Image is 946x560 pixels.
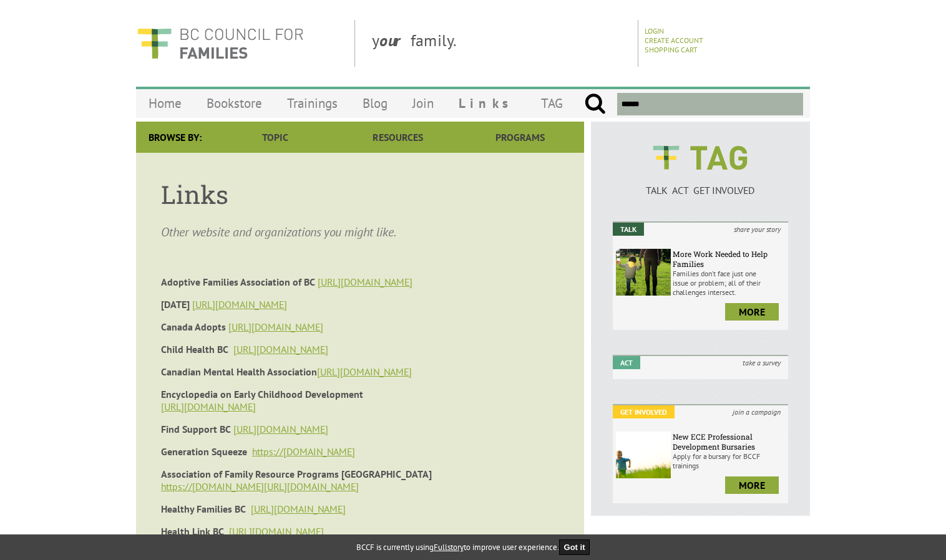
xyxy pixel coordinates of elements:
[673,269,785,297] p: Families don’t face just one issue or problem; all of their challenges intersect.
[673,249,785,269] h6: More Work Needed to Help Families
[161,445,247,458] strong: Generation Squeeze
[584,93,606,115] input: Submit
[726,223,788,236] i: share your story
[161,525,224,538] strong: Health Link BC
[613,356,640,369] em: Act
[725,303,779,321] a: more
[136,20,305,67] img: BC Council for FAMILIES
[161,388,363,400] strong: Encyclopedia on Early Childhood Development
[446,89,529,118] a: Links
[161,423,231,435] strong: Find Support BC
[161,468,432,480] strong: Association of Family Resource Programs [GEOGRAPHIC_DATA]
[161,343,228,355] strong: Child Health BC
[645,26,664,36] a: Login
[192,480,359,493] a: [DOMAIN_NAME][URL][DOMAIN_NAME]
[161,321,226,333] strong: Canada Adopts
[233,423,328,435] a: [URL][DOMAIN_NAME]
[228,321,323,333] a: [URL][DOMAIN_NAME]
[362,20,638,67] div: y family.
[613,405,675,418] em: Get Involved
[644,134,756,181] img: BCCF's TAG Logo
[283,445,355,458] a: [DOMAIN_NAME]
[434,542,464,553] a: Fullstory
[161,276,315,288] strong: Adoptive Families Association of BC
[645,45,698,54] a: Shopping Cart
[673,432,785,451] h6: New ECE Professional Development Bursaries
[350,89,400,118] a: Blog
[136,89,194,118] a: Home
[251,503,346,515] a: [URL][DOMAIN_NAME]
[559,539,590,555] button: Got it
[161,400,256,413] a: [URL][DOMAIN_NAME]
[161,223,559,241] p: Other website and organizations you might like.
[613,171,788,196] a: TALK ACT GET INVOLVED
[318,276,412,288] a: [URL][DOMAIN_NAME]
[725,476,779,494] a: more
[161,298,190,311] strong: [DATE]
[161,178,559,211] h1: Links
[161,480,192,493] a: https://
[645,36,703,45] a: Create Account
[194,89,275,118] a: Bookstore
[379,30,411,51] strong: our
[136,122,214,153] div: Browse By:
[192,298,287,311] a: [URL][DOMAIN_NAME]
[673,451,785,470] p: Apply for a bursary for BCCF trainings
[725,405,788,418] i: join a campaign
[613,184,788,196] p: TALK ACT GET INVOLVED
[233,343,328,355] a: [URL][DOMAIN_NAME]
[275,89,350,118] a: Trainings
[613,223,644,236] em: Talk
[252,445,283,458] a: https://
[459,122,582,153] a: Programs
[161,365,317,378] strong: Canadian Mental Health Association
[735,356,788,369] i: take a survey
[336,122,459,153] a: Resources
[317,365,412,378] a: [URL][DOMAIN_NAME]
[529,89,575,118] a: TAG
[400,89,446,118] a: Join
[229,525,324,538] a: [URL][DOMAIN_NAME]
[161,503,246,515] strong: Healthy Families BC
[214,122,336,153] a: Topic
